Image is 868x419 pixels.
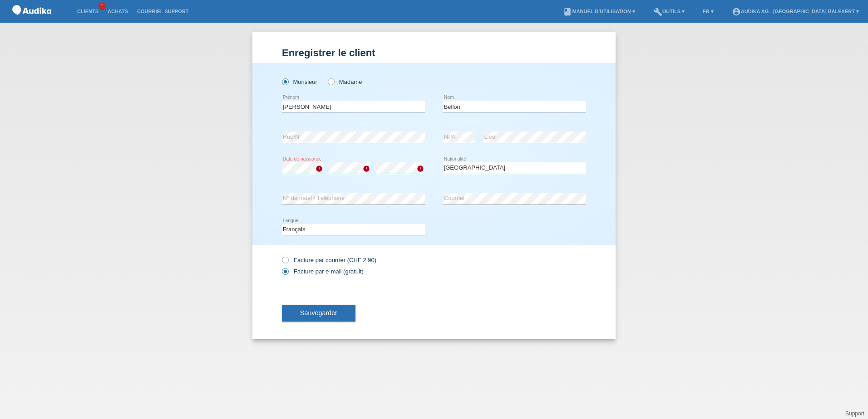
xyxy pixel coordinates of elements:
i: error [316,165,323,172]
i: error [417,165,424,172]
a: Support [845,410,864,417]
a: POS — MF Group [9,18,54,24]
span: Sauvegarder [300,309,337,317]
input: Facture par e-mail (gratuit) [282,268,288,279]
a: Courriel Support [133,9,193,14]
input: Facture par courrier (CHF 2.90) [282,257,288,268]
a: buildOutils ▾ [649,9,689,14]
label: Facture par e-mail (gratuit) [282,268,364,275]
span: 1 [99,2,106,10]
i: account_circle [732,7,741,16]
a: FR ▾ [698,9,718,14]
a: Clients [73,9,103,14]
a: account_circleAudika AG - [GEOGRAPHIC_DATA] Balexert ▾ [727,9,863,14]
label: Facture par courrier (CHF 2.90) [282,257,376,263]
i: error [363,165,370,172]
i: book [563,7,572,16]
input: Madame [328,78,334,84]
i: build [653,7,662,16]
button: Sauvegarder [282,305,355,322]
h1: Enregistrer le client [282,47,586,58]
label: Madame [328,78,362,85]
a: bookManuel d’utilisation ▾ [558,9,639,14]
a: Achats [103,9,133,14]
label: Monsieur [282,78,317,85]
input: Monsieur [282,78,288,84]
